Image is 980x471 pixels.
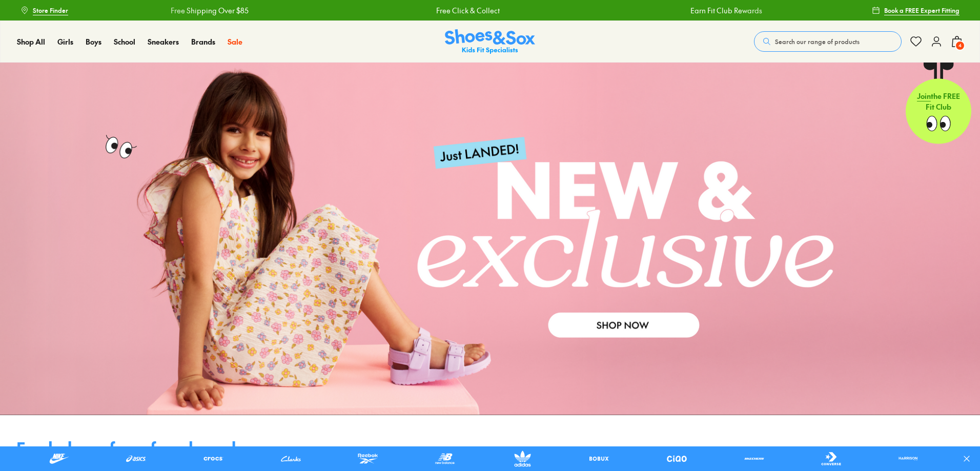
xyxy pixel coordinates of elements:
[17,36,45,47] a: Shop All
[191,36,215,47] span: Brands
[906,62,971,144] a: Jointhe FREE Fit Club
[775,37,860,46] span: Search our range of products
[917,91,931,101] span: Join
[688,5,760,16] a: Earn Fit Club Rewards
[114,36,135,47] span: School
[951,30,963,53] button: 4
[148,36,179,47] span: Sneakers
[57,36,73,47] span: Girls
[872,1,959,19] a: Book a FREE Expert Fitting
[17,36,45,47] span: Shop All
[434,5,498,16] a: Free Click & Collect
[884,6,959,15] span: Book a FREE Expert Fitting
[445,29,535,54] img: SNS_Logo_Responsive.svg
[191,36,215,47] a: Brands
[228,36,242,47] span: Sale
[754,31,902,52] button: Search our range of products
[906,83,971,120] p: the FREE Fit Club
[148,36,179,47] a: Sneakers
[955,40,965,51] span: 4
[21,1,68,19] a: Store Finder
[86,36,101,47] span: Boys
[228,36,242,47] a: Sale
[445,29,535,54] a: Shoes & Sox
[86,36,101,47] a: Boys
[114,36,135,47] a: School
[57,36,73,47] a: Girls
[33,6,68,15] span: Store Finder
[169,5,247,16] a: Free Shipping Over $85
